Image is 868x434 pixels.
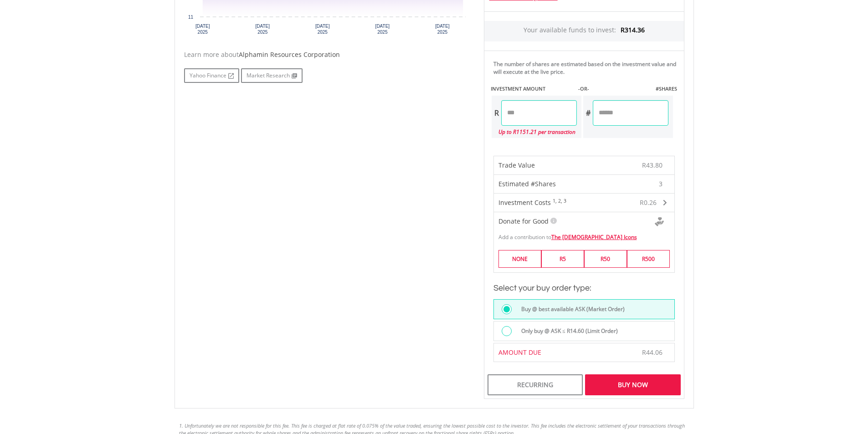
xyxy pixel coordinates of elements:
[491,85,545,92] label: INVESTMENT AMOUNT
[621,26,645,34] span: R314.36
[492,100,501,126] div: R
[655,217,664,226] img: Donte For Good
[498,217,549,225] span: Donate for Good
[498,198,551,207] span: Investment Costs
[488,374,583,395] div: Recurring
[498,179,556,188] span: Estimated #Shares
[551,233,637,241] a: The [DEMOGRAPHIC_DATA] Icons
[583,100,593,126] div: #
[315,24,330,35] text: [DATE] 2025
[541,250,584,268] label: R5
[255,24,270,35] text: [DATE] 2025
[494,229,674,241] div: Add a contribution to
[435,24,450,35] text: [DATE] 2025
[184,68,239,83] a: Yahoo Finance
[640,198,657,207] span: R0.26
[656,85,677,92] label: #SHARES
[484,21,684,41] div: Your available funds to invest:
[578,85,589,92] label: -OR-
[241,68,303,83] a: Market Research
[642,161,663,169] span: R43.80
[627,250,670,268] label: R500
[516,304,625,314] label: Buy @ best available ASK (Market Order)
[553,198,566,204] sup: 1, 2, 3
[492,126,577,138] div: Up to R1151.21 per transaction
[184,50,470,59] div: Learn more about
[516,326,618,336] label: Only buy @ ASK ≤ R14.60 (Limit Order)
[584,250,627,268] label: R50
[239,50,340,59] span: Alphamin Resources Corporation
[195,24,210,35] text: [DATE] 2025
[188,15,193,20] text: 11
[585,374,680,395] div: Buy Now
[493,282,675,295] h3: Select your buy order type:
[498,250,541,268] label: NONE
[659,179,663,189] span: 3
[493,60,680,76] div: The number of shares are estimated based on the investment value and will execute at the live price.
[498,348,541,357] span: AMOUNT DUE
[498,161,535,169] span: Trade Value
[642,348,663,357] span: R44.06
[375,24,390,35] text: [DATE] 2025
